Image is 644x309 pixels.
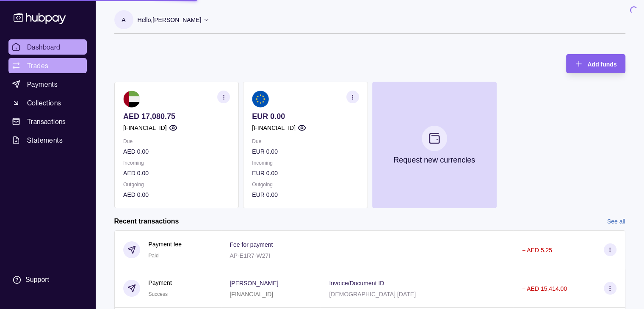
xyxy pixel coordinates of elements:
p: Outgoing [123,180,230,189]
p: Invoice/Document ID [329,280,384,287]
p: EUR 0.00 [252,147,359,156]
div: Support [25,275,49,284]
span: Trades [27,61,48,71]
p: Request new currencies [393,155,475,165]
span: Statements [27,135,63,145]
h2: Recent transactions [114,217,179,226]
p: [FINANCIAL_ID] [123,123,167,132]
p: Outgoing [252,180,359,189]
a: Dashboard [8,39,87,55]
p: AED 0.00 [123,168,230,178]
a: See all [607,217,625,226]
button: Add funds [566,54,625,73]
a: Transactions [8,114,87,129]
p: AED 17,080.75 [123,112,230,121]
p: EUR 0.00 [252,190,359,199]
button: Request new currencies [372,82,496,208]
p: [DEMOGRAPHIC_DATA] [DATE] [329,291,416,298]
a: Trades [8,58,87,73]
a: Statements [8,132,87,148]
p: Incoming [123,158,230,168]
p: [FINANCIAL_ID] [229,291,273,298]
p: [PERSON_NAME] [229,280,278,287]
p: Due [123,137,230,146]
p: AP-E1R7-W27I [229,252,270,259]
a: Support [8,271,87,289]
span: Dashboard [27,42,61,52]
a: Collections [8,95,87,110]
span: Collections [27,98,61,108]
p: Payment fee [149,240,182,249]
img: ae [123,91,140,108]
p: A [122,15,125,25]
p: Due [252,137,359,146]
p: Payment [149,278,172,287]
span: Success [149,291,168,297]
a: Payments [8,77,87,92]
p: AED 0.00 [123,190,230,199]
span: Transactions [27,116,66,127]
p: − AED 5.25 [522,247,552,254]
p: [FINANCIAL_ID] [252,123,296,132]
p: EUR 0.00 [252,112,359,121]
span: Payments [27,79,58,89]
p: Fee for payment [229,241,273,248]
p: Incoming [252,158,359,168]
p: Hello, [PERSON_NAME] [138,15,202,25]
span: Add funds [587,61,616,68]
p: − AED 15,414.00 [522,285,567,292]
span: Paid [149,253,159,259]
img: eu [252,91,269,108]
p: EUR 0.00 [252,168,359,178]
p: AED 0.00 [123,147,230,156]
